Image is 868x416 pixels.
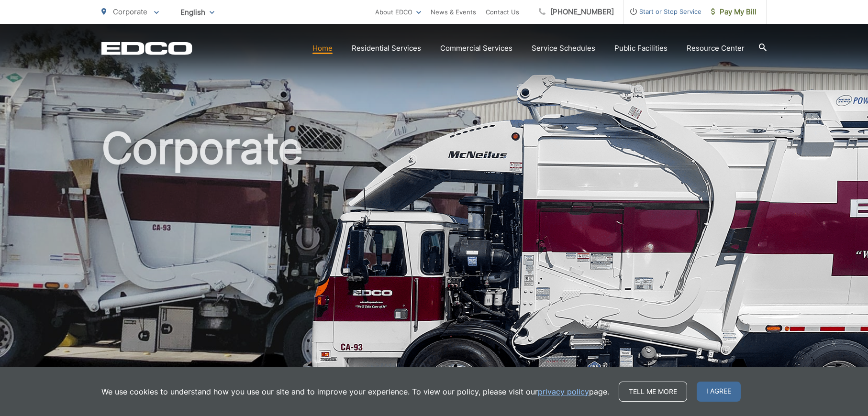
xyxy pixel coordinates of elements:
a: Home [312,43,333,54]
a: Tell me more [619,382,687,402]
a: Public Facilities [614,43,668,54]
a: About EDCO [375,6,421,18]
span: I agree [697,382,741,402]
a: Commercial Services [440,43,512,54]
a: Contact Us [486,6,519,18]
a: Residential Services [352,43,421,54]
a: privacy policy [538,386,589,397]
a: Service Schedules [532,43,595,54]
a: Resource Center [687,43,745,54]
span: Pay My Bill [711,6,757,18]
p: We use cookies to understand how you use our site and to improve your experience. To view our pol... [101,386,609,397]
span: Corporate [113,7,147,16]
span: English [173,4,222,21]
a: News & Events [431,6,476,18]
a: EDCD logo. Return to the homepage. [101,42,192,55]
